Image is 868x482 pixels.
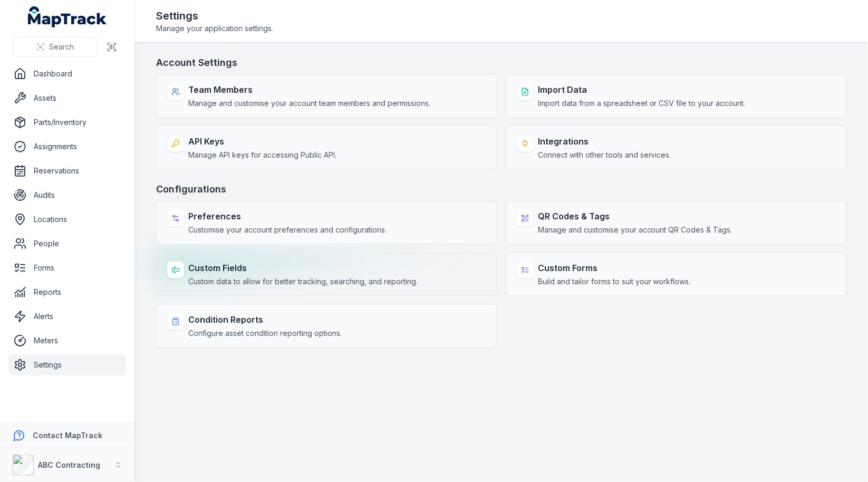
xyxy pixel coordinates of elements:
[188,135,336,148] strong: API Keys
[188,276,418,287] span: Custom data to allow for better tracking, searching, and reporting.
[538,83,746,96] strong: Import Data
[506,74,847,118] a: Import DataImport data from a spreadsheet or CSV file to your account.
[538,98,746,109] span: Import data from a spreadsheet or CSV file to your account.
[538,210,732,223] strong: QR Codes & Tags
[188,83,430,96] strong: Team Members
[506,201,847,244] a: QR Codes & TagsManage and customise your account QR Codes & Tags.
[8,257,126,278] a: Forms
[506,126,847,169] a: IntegrationsConnect with other tools and services.
[538,150,671,160] span: Connect with other tools and services.
[8,306,126,327] a: Alerts
[13,37,98,57] button: Search
[8,330,126,351] a: Meters
[538,276,691,287] span: Build and tailor forms to suit your workflows.
[156,201,497,244] a: PreferencesCustomise your account preferences and configurations.
[8,160,126,181] a: Reservations
[506,253,847,296] a: Custom FormsBuild and tailor forms to suit your workflows.
[49,42,74,52] span: Search
[188,313,342,326] strong: Condition Reports
[38,460,100,469] strong: ABC Contracting
[8,233,126,254] a: People
[33,431,102,440] strong: Contact MapTrack
[538,225,732,235] span: Manage and customise your account QR Codes & Tags.
[188,225,387,235] span: Customise your account preferences and configurations.
[8,136,126,157] a: Assignments
[8,88,126,109] a: Assets
[156,126,497,169] a: API KeysManage API keys for accessing Public API.
[188,328,342,339] span: Configure asset condition reporting options.
[156,55,847,70] h3: Account Settings
[188,210,387,223] strong: Preferences
[8,354,126,375] a: Settings
[8,185,126,206] a: Audits
[8,112,126,133] a: Parts/Inventory
[156,23,273,34] span: Manage your application settings.
[188,150,336,160] span: Manage API keys for accessing Public API.
[156,182,847,197] h3: Configurations
[156,253,497,296] a: Custom FieldsCustom data to allow for better tracking, searching, and reporting.
[156,8,273,23] h2: Settings
[156,304,497,348] a: Condition ReportsConfigure asset condition reporting options.
[8,282,126,303] a: Reports
[28,6,107,27] a: MapTrack
[188,98,430,109] span: Manage and customise your account team members and permissions.
[8,209,126,230] a: Locations
[538,262,691,274] strong: Custom Forms
[538,135,671,148] strong: Integrations
[8,63,126,84] a: Dashboard
[156,74,497,118] a: Team MembersManage and customise your account team members and permissions.
[188,262,418,274] strong: Custom Fields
